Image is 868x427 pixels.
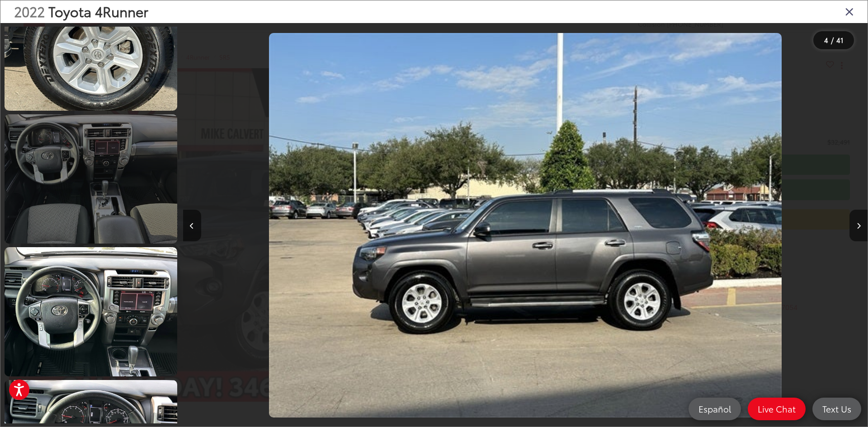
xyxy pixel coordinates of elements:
span: Live Chat [753,403,800,414]
span: 2022 [14,1,45,21]
div: 2022 Toyota 4Runner SR5 3 [183,33,868,418]
span: Español [694,403,736,414]
img: 2022 Toyota 4Runner SR5 [269,33,782,418]
span: Text Us [818,403,856,414]
button: Next image [849,210,868,241]
i: Close gallery [845,5,854,17]
span: Toyota 4Runner [48,1,148,21]
a: Text Us [812,398,861,420]
span: 4 [824,35,828,45]
img: 2022 Toyota 4Runner SR5 [3,246,179,378]
button: Previous image [183,210,201,241]
span: / [830,37,835,43]
a: Live Chat [748,398,806,420]
span: 41 [836,35,844,45]
a: Español [689,398,741,420]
